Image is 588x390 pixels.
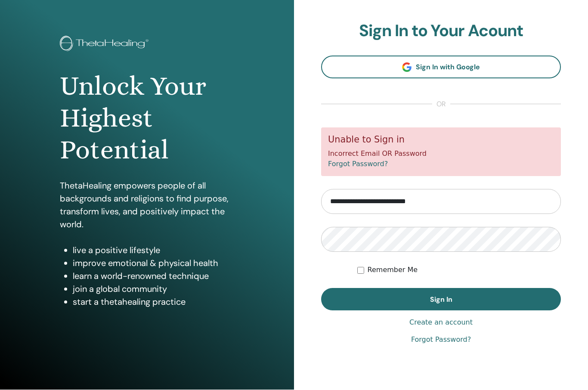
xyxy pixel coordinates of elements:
[321,128,561,176] div: Incorrect Email OR Password
[73,283,234,296] li: join a global community
[73,270,234,283] li: learn a world-renowned technique
[321,22,561,41] h2: Sign In to Your Acount
[409,318,473,328] a: Create an account
[321,56,561,79] a: Sign In with Google
[328,160,388,168] a: Forgot Password?
[416,63,480,72] span: Sign In with Google
[73,244,234,257] li: live a positive lifestyle
[430,295,452,304] span: Sign In
[60,180,234,231] p: ThetaHealing empowers people of all backgrounds and religions to find purpose, transform lives, a...
[60,71,234,167] h1: Unlock Your Highest Potential
[321,288,561,311] button: Sign In
[73,296,234,309] li: start a thetahealing practice
[73,257,234,270] li: improve emotional & physical health
[432,99,450,110] span: or
[328,135,554,145] h5: Unable to Sign in
[411,335,471,345] a: Forgot Password?
[368,265,418,275] label: Remember Me
[357,265,561,275] div: Keep me authenticated indefinitely or until I manually logout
